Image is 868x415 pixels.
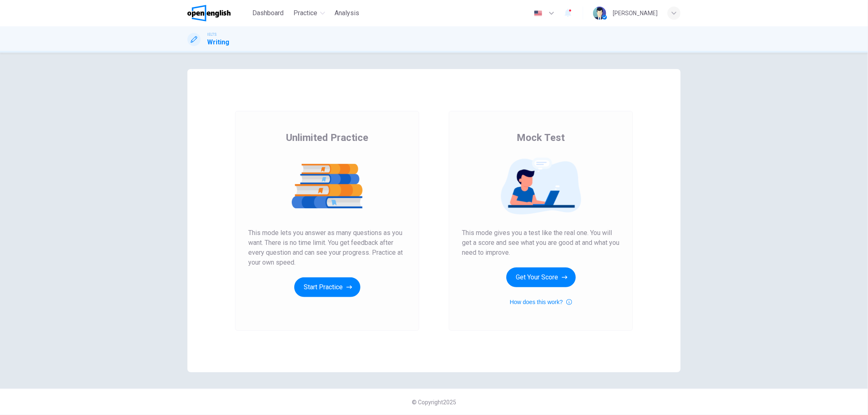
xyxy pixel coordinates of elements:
[613,8,658,18] div: [PERSON_NAME]
[207,37,229,47] h1: Writing
[335,8,360,18] span: Analysis
[291,6,328,21] button: Practice
[506,267,576,287] button: Get Your Score
[249,6,287,21] button: Dashboard
[462,228,620,258] span: This mode gives you a test like the real one. You will get a score and see what you are good at a...
[253,8,284,18] span: Dashboard
[248,228,406,267] span: This mode lets you answer as many questions as you want. There is no time limit. You get feedback...
[286,131,368,144] span: Unlimited Practice
[332,6,363,21] button: Analysis
[294,277,360,297] button: Start Practice
[412,399,456,406] span: © Copyright 2025
[294,8,318,18] span: Practice
[510,297,572,307] button: How does this work?
[533,10,543,16] img: en
[207,32,217,37] span: IELTS
[517,131,565,144] span: Mock Test
[187,5,249,21] a: OpenEnglish logo
[187,5,231,21] img: OpenEnglish logo
[593,7,606,20] img: Profile picture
